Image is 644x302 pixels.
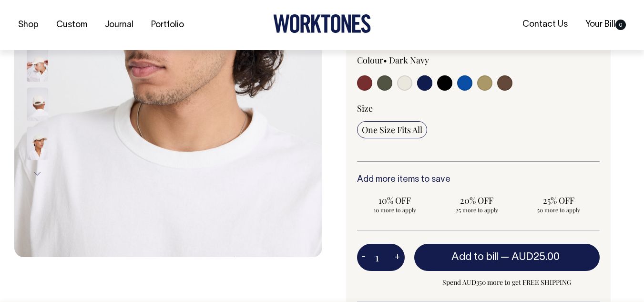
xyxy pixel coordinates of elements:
span: Add to bill [451,252,498,262]
button: Next [30,163,44,184]
span: 10 more to apply [362,206,429,214]
span: Spend AUD350 more to get FREE SHIPPING [414,277,600,288]
span: One Size Fits All [362,124,422,135]
img: natural [27,87,48,121]
input: 20% OFF 25 more to apply [439,192,515,217]
span: 10% OFF [362,195,429,206]
span: AUD25.00 [511,252,560,262]
span: 20% OFF [443,195,510,206]
span: — [501,252,562,262]
h6: Add more items to save [357,175,600,185]
a: Portfolio [147,17,188,33]
span: 25 more to apply [443,206,510,214]
a: Your Bill0 [582,17,630,32]
a: Contact Us [519,17,572,32]
button: Add to bill —AUD25.00 [414,244,600,271]
span: 0 [615,20,626,30]
a: Shop [14,17,42,33]
img: natural [27,126,48,160]
input: 25% OFF 50 more to apply [521,192,597,217]
a: Journal [101,17,137,33]
button: + [390,248,405,267]
input: 10% OFF 10 more to apply [357,192,433,217]
span: • [383,54,387,66]
a: Custom [52,17,91,33]
img: natural [27,48,48,82]
input: One Size Fits All [357,121,427,138]
span: 50 more to apply [525,206,592,214]
div: Size [357,103,600,114]
button: - [357,248,370,267]
label: Dark Navy [389,54,429,66]
div: Colour [357,54,454,66]
span: 25% OFF [525,195,592,206]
